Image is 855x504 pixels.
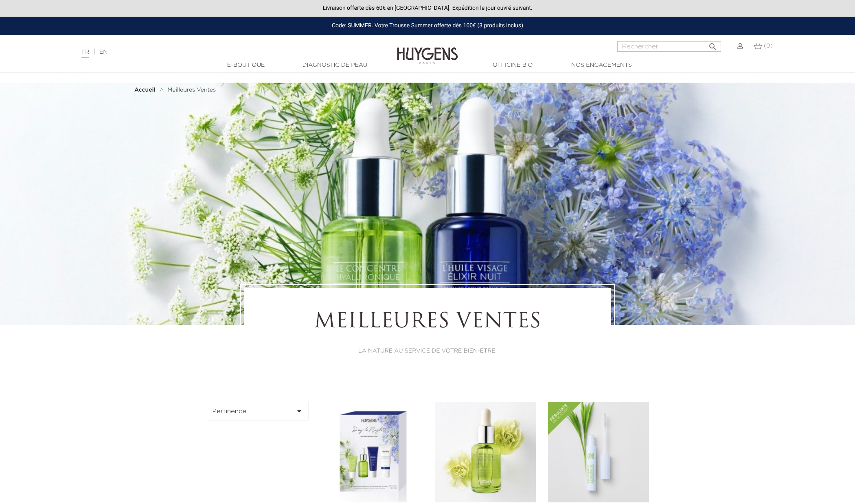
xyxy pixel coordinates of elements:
p: LA NATURE AU SERVICE DE VOTRE BIEN-ÊTRE. [266,347,589,355]
span: (0) [764,43,773,49]
a: Nos engagements [561,61,642,70]
a: Officine Bio [472,61,553,70]
i:  [294,406,304,416]
a: Accueil [134,87,157,93]
button: Pertinence [208,402,309,421]
input: Rechercher [617,41,721,52]
a: Meilleures Ventes [167,87,216,93]
button:  [706,39,720,50]
a: E-Boutique [205,61,287,70]
a: Diagnostic de peau [294,61,375,70]
span: Meilleures Ventes [167,87,216,93]
div: | [77,47,350,57]
h1: Meilleures Ventes [266,310,589,335]
img: Huygens [397,34,458,66]
a: EN [99,49,107,55]
strong: Accueil [134,87,156,93]
img: Le Booster - Soin Cils & Sourcils [548,402,649,502]
img: Le Kit Découverte Jour & Nuit [322,402,423,502]
img: Le Concentré Hyaluronique [435,402,536,502]
i:  [708,39,718,49]
a: FR [81,49,89,58]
